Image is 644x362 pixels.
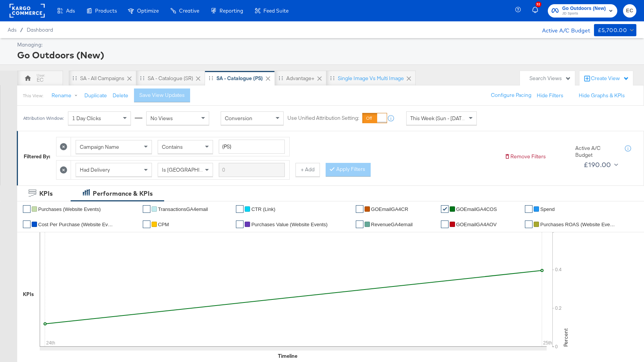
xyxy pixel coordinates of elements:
[73,76,77,80] div: Drag to reorder tab
[626,6,633,15] span: EC
[456,222,497,227] span: GOEmailGA4AOV
[23,291,34,298] div: KPIs
[80,166,110,173] span: Had Delivery
[371,222,413,227] span: RevenueGA4email
[162,143,183,150] span: Contains
[219,140,285,154] input: Enter a search term
[537,92,563,99] button: Hide Filters
[534,24,590,35] div: Active A/C Budget
[251,206,275,212] span: CTR (Link)
[38,206,101,212] span: Purchases (Website Events)
[143,205,150,213] a: ✔
[113,92,128,99] button: Delete
[220,8,243,14] span: Reporting
[410,115,468,122] span: This Week (Sun - [DATE])
[540,206,555,212] span: Spend
[17,41,634,48] div: Managing:
[581,159,620,171] button: £190.00
[279,76,283,80] div: Drag to reorder tab
[562,5,606,13] span: Go Outdoors (New)
[529,75,571,82] div: Search Views
[287,115,359,122] label: Use Unified Attribution Setting:
[209,76,213,80] div: Drag to reorder tab
[72,115,101,122] span: 1 Day Clicks
[148,75,193,82] div: SA - Catalogue (SR)
[46,89,86,103] button: Rename
[251,222,328,227] span: Purchases Value (Website Events)
[371,206,408,212] span: GOEmailGA4CR
[66,8,75,14] span: Ads
[456,206,497,212] span: GOEmailGA4COS
[562,328,569,347] text: Percent
[225,115,252,122] span: Conversion
[16,27,27,33] span: /
[84,92,107,99] button: Duplicate
[598,26,627,35] div: £5,700.00
[540,222,617,227] span: Purchases ROAS (Website Events)
[216,75,263,82] div: SA - Catalogue (PS)
[95,8,117,14] span: Products
[140,76,144,80] div: Drag to reorder tab
[584,159,611,171] div: £190.00
[623,4,636,18] button: EC
[17,48,634,61] div: Go Outdoors (New)
[219,163,285,177] input: Enter a search term
[93,189,153,198] div: Performance & KPIs
[80,143,119,150] span: Campaign Name
[38,222,115,227] span: Cost Per Purchase (Website Events)
[286,75,315,82] div: Advantage+
[236,220,244,228] a: ✔
[23,220,31,228] a: ✔
[562,11,606,17] span: JD Sports
[441,220,449,228] a: ✔
[338,75,404,82] div: Single Image vs Multi Image
[441,205,449,213] a: ✔
[594,24,636,36] button: £5,700.00
[137,8,159,14] span: Optimize
[536,2,541,7] div: 32
[591,75,629,82] div: Create View
[295,163,320,177] button: + Add
[23,116,64,121] div: Attribution Window:
[579,92,625,99] button: Hide Graphs & KPIs
[525,205,533,213] a: ✔
[356,220,363,228] a: ✔
[23,205,31,213] a: ✔
[531,3,544,18] button: 32
[24,153,50,160] div: Filtered By:
[575,145,617,159] div: Active A/C Budget
[330,76,334,80] div: Drag to reorder tab
[37,76,44,84] div: EC
[158,222,169,227] span: CPM
[179,8,199,14] span: Creative
[525,220,533,228] a: ✔
[80,75,124,82] div: SA - All Campaigns
[158,206,208,212] span: TransactionsGA4email
[486,88,537,102] button: Configure Pacing
[27,27,53,33] a: Dashboard
[236,205,244,213] a: ✔
[548,4,617,18] button: Go Outdoors (New)JD Sports
[162,166,220,173] span: Is [GEOGRAPHIC_DATA]
[39,189,53,198] div: KPIs
[278,352,297,360] div: Timeline
[143,220,150,228] a: ✔
[23,93,43,99] div: This View:
[263,8,289,14] span: Feed Suite
[150,115,173,122] span: No Views
[504,153,546,160] button: Remove Filters
[8,27,16,33] span: Ads
[356,205,363,213] a: ✔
